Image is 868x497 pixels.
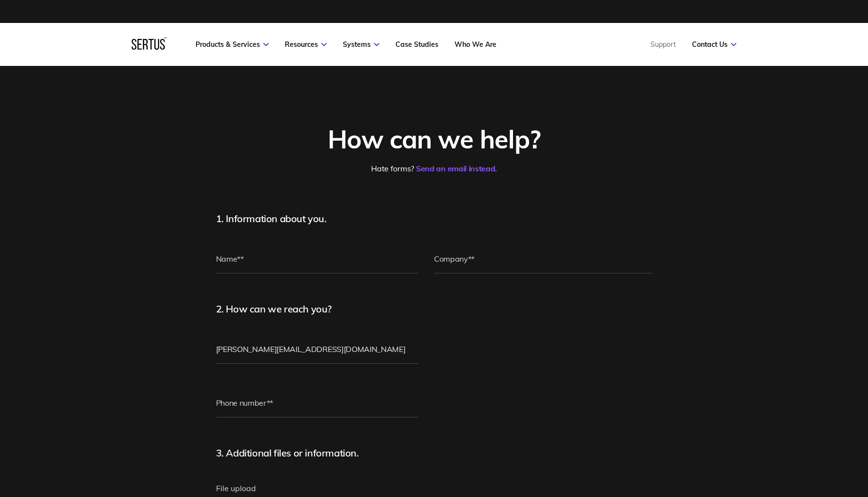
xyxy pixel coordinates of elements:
[216,303,460,315] h2: 2. How can we reach you?
[216,164,652,173] div: Hate forms?
[416,164,497,173] a: Send an email instead.
[692,40,736,49] a: Contact Us
[216,212,460,225] h2: 1. Information about you.
[216,483,256,493] span: File upload
[395,40,438,49] a: Case Studies
[285,40,327,49] a: Resources
[216,388,419,417] input: Phone number**
[216,123,652,155] div: How can we help?
[651,40,676,49] a: Support
[216,447,359,459] span: 3. Additional files or information.
[196,40,269,49] a: Products & Services
[343,40,379,49] a: Systems
[454,40,496,49] a: Who We Are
